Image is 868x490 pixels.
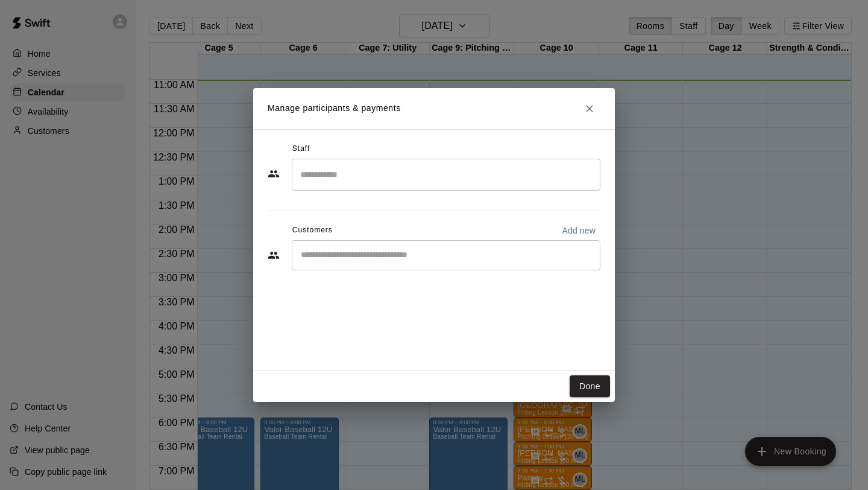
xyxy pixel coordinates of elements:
span: Customers [292,221,333,240]
button: Close [579,98,600,119]
p: Add new [562,224,596,237]
svg: Customers [268,249,280,261]
button: Add new [557,221,600,240]
div: Search staff [292,159,600,191]
svg: Staff [268,168,280,180]
button: Done [570,375,610,398]
span: Staff [292,139,310,159]
div: Start typing to search customers... [292,240,600,270]
p: Manage participants & payments [268,102,401,115]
